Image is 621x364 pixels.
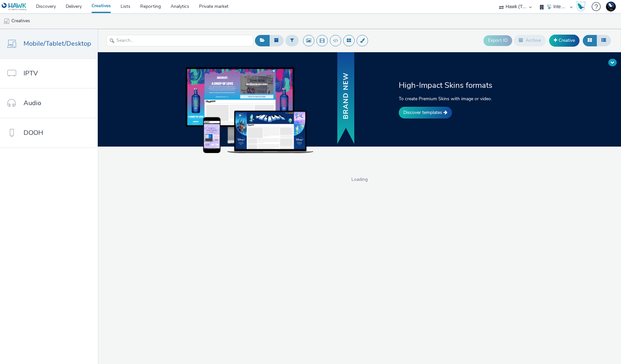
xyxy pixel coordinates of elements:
span: Loading [98,176,621,183]
button: Grid [583,35,597,46]
img: mobile [3,18,10,24]
button: Archive [514,35,546,46]
input: Search... [106,35,253,46]
a: Hawk Academy [576,1,588,12]
img: undefined Logo [2,3,27,11]
button: Table [596,35,611,46]
a: Discover templates [399,107,452,119]
img: example of skins on dekstop, tablet and mobile devices [186,67,313,153]
button: Export ID [483,35,512,46]
span: IPTV [24,69,38,78]
p: To create Premium Skins with image or video. [399,95,526,102]
a: Creative [549,35,579,46]
img: Support Hawk [606,2,616,11]
img: Hawk Academy [576,1,586,12]
img: banner with new text [336,51,356,146]
span: DOOH [24,128,43,137]
span: Audio [24,98,41,108]
h2: High-Impact Skins formats [399,80,526,90]
span: Mobile/Tablet/Desktop [24,39,91,48]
